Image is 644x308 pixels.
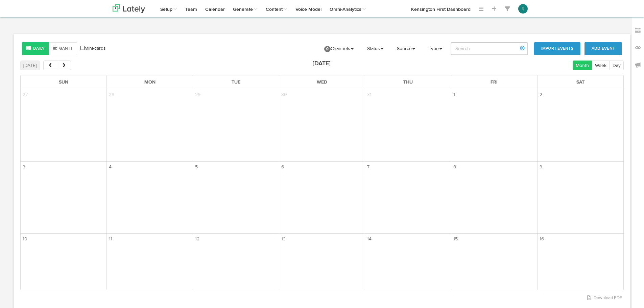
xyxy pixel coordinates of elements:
button: Gantt [49,42,77,55]
a: 0Channels [319,40,359,57]
span: 29 [193,89,202,100]
a: Status [362,40,388,57]
span: 16 [538,234,546,244]
a: Mini-cards [80,45,106,52]
span: Tue [232,80,240,85]
span: 15 [451,234,460,244]
iframe: Opens a widget where you can find more information [601,288,637,305]
span: 14 [365,234,374,244]
span: Fri [491,80,498,85]
span: 11 [107,234,114,244]
button: Daily [22,42,49,55]
a: Download PDF [587,296,622,300]
span: 27 [21,89,30,100]
span: Wed [317,80,327,85]
span: 1 [451,89,457,100]
a: Source [392,40,420,57]
img: logo_lately_bg_light.svg [113,4,145,13]
span: 10 [21,234,29,244]
span: 4 [107,162,114,172]
button: Month [573,61,592,70]
span: Sat [576,80,585,85]
span: Thu [403,80,413,85]
span: 3 [21,162,27,172]
img: links_off.svg [635,44,641,51]
span: 0 [324,46,331,52]
span: 5 [193,162,200,172]
div: Style [22,42,77,55]
button: Import Events [534,42,580,55]
button: Add Event [585,42,622,55]
span: 8 [451,162,458,172]
span: Sun [59,80,68,85]
span: 7 [365,162,372,172]
img: announcements_off.svg [635,62,641,68]
h2: [DATE] [313,61,331,67]
span: 31 [365,89,374,100]
button: Day [609,61,624,70]
input: Search [451,42,528,55]
span: 30 [279,89,289,100]
button: t [518,4,528,14]
img: keywords_off.svg [635,27,641,34]
span: Mon [144,80,156,85]
button: next [57,61,71,70]
a: Type [424,40,447,57]
span: 6 [279,162,286,172]
span: 13 [279,234,288,244]
span: 9 [538,162,544,172]
button: Week [592,61,610,70]
button: prev [43,61,57,70]
span: 28 [107,89,116,100]
button: [DATE] [20,61,40,70]
span: 12 [193,234,201,244]
span: 2 [538,89,544,100]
